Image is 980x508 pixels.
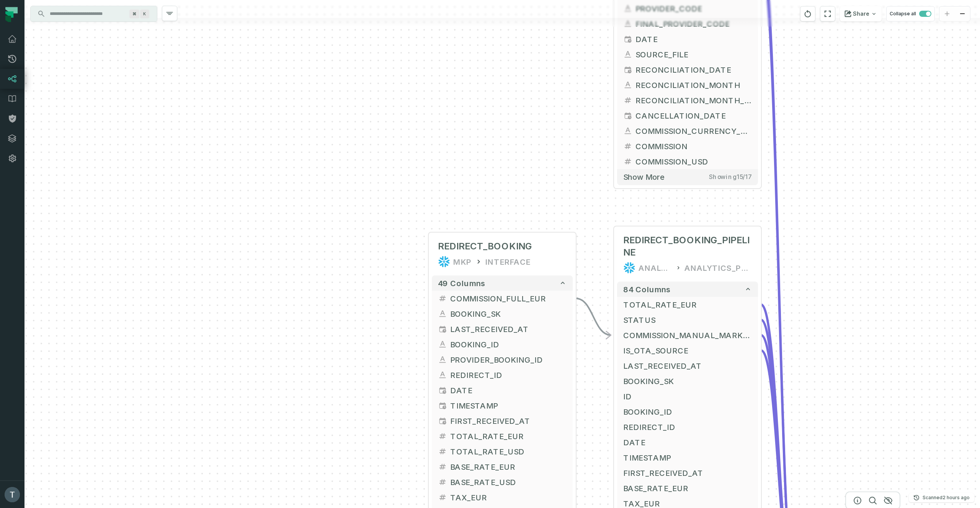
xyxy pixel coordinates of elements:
button: PROVIDER_BOOKING_ID [432,352,573,367]
span: LAST_RECEIVED_AT [623,360,752,371]
div: INTERFACE [485,256,531,268]
button: TOTAL_RATE_EUR [617,297,758,312]
span: RECONCILIATION_MONTH [635,79,752,91]
span: REDIRECT_ID [450,369,567,381]
span: decimal [438,462,447,471]
button: RECONCILIATION_DATE [617,62,758,77]
span: timestamp [438,416,447,425]
button: TOTAL_RATE_EUR [432,428,573,444]
button: COMMISSION_USD [617,154,758,169]
button: STATUS [617,312,758,327]
button: zoom out [955,7,970,21]
span: date [623,34,632,44]
button: BOOKING_SK [617,373,758,389]
span: string [623,126,632,135]
span: decimal [623,157,632,166]
span: 49 columns [438,278,485,288]
span: string [623,80,632,90]
button: RECONCILIATION_MONTH_FILE_NUMBER [617,93,758,108]
span: TAX_EUR [450,492,567,503]
span: COMMISSION_FULL_EUR [450,293,567,304]
span: FIRST_RECEIVED_AT [450,415,567,427]
span: TOTAL_RATE_USD [450,446,567,457]
button: COMMISSION_CURRENCY_CODE [617,123,758,138]
button: TAX_EUR [432,490,573,505]
button: RECONCILIATION_MONTH [617,77,758,93]
span: date [438,386,447,395]
span: string [623,50,632,59]
span: timestamp [438,401,447,410]
button: SOURCE_FILE [617,47,758,62]
span: TIMESTAMP [450,400,567,411]
span: BASE_RATE_EUR [623,482,752,494]
span: BOOKING_ID [623,406,752,417]
button: COMMISSION_FULL_EUR [432,291,573,306]
span: string [438,340,447,349]
relative-time: Oct 7, 2025, 8:02 AM GMT+2 [942,495,970,500]
span: FIRST_RECEIVED_AT [623,467,752,479]
span: TOTAL_RATE_EUR [623,299,752,310]
span: REDIRECT_BOOKING_PIPELINE [623,234,752,259]
span: BOOKING_SK [623,375,752,387]
button: LAST_RECEIVED_AT [432,321,573,337]
span: BOOKING_ID [450,339,567,350]
span: COMMISSION [635,140,752,152]
span: RECONCILIATION_DATE [635,64,752,75]
span: Press ⌘ + K to focus the search bar [140,10,149,18]
span: BASE_RATE_EUR [450,461,567,472]
button: FIRST_RECEIVED_AT [432,413,573,428]
button: IS_OTA_SOURCE [617,343,758,358]
button: FIRST_RECEIVED_AT [617,465,758,480]
g: Edge from 9ff23d94464fea5e08b911a11b337318 to 448da833548a6d73e8863905bd8eb88e [576,298,611,335]
span: DATE [635,33,752,45]
span: REDIRECT_ID [623,421,752,433]
button: REDIRECT_ID [617,419,758,435]
img: avatar of Taher Hekmatfar [5,487,20,502]
button: Show moreShowing15/17 [617,169,758,185]
button: BASE_RATE_EUR [432,459,573,474]
div: ANALYTICS [639,262,672,274]
span: string [438,355,447,364]
button: LAST_RECEIVED_AT [617,358,758,373]
span: PROVIDER_BOOKING_ID [450,354,567,365]
span: SOURCE_FILE [635,49,752,60]
span: 84 columns [623,285,671,294]
div: MKP [453,256,472,268]
span: string [438,370,447,379]
button: DATE [617,31,758,47]
span: Press ⌘ + K to focus the search bar [129,10,139,18]
span: BASE_RATE_USD [450,476,567,488]
span: Show more [623,172,665,182]
span: RECONCILIATION_MONTH_FILE_NUMBER [635,94,752,106]
button: REDIRECT_ID [432,367,573,383]
button: TOTAL_RATE_USD [432,444,573,459]
span: STATUS [623,314,752,326]
button: Collapse all [886,6,935,21]
button: DATE [432,383,573,398]
div: ANALYTICS_PROD [684,262,752,274]
span: timestamp [438,324,447,334]
span: TOTAL_RATE_EUR [450,430,567,442]
span: IS_OTA_SOURCE [623,345,752,356]
span: date [623,111,632,120]
span: CANCELLATION_DATE [635,110,752,121]
span: decimal [623,142,632,151]
span: decimal [438,431,447,441]
button: TIMESTAMP [617,450,758,465]
button: DATE [617,435,758,450]
button: BOOKING_SK [432,306,573,321]
span: ID [623,391,752,402]
button: BASE_RATE_EUR [617,480,758,496]
span: COMMISSION_MANUAL_MARKETING_EUR [623,329,752,341]
span: LAST_RECEIVED_AT [450,323,567,335]
button: COMMISSION [617,138,758,154]
span: REDIRECT_BOOKING [438,240,532,252]
button: ID [617,389,758,404]
span: Showing 15 / 17 [709,173,752,181]
span: decimal [623,96,632,105]
button: TIMESTAMP [432,398,573,413]
button: COMMISSION_MANUAL_MARKETING_EUR [617,327,758,343]
button: BOOKING_ID [617,404,758,419]
span: float [438,294,447,303]
span: string [438,309,447,318]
